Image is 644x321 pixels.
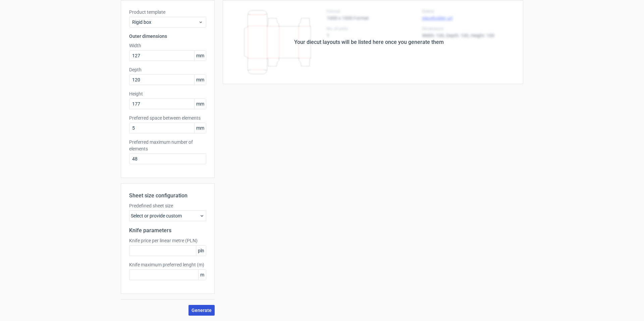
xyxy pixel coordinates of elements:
label: Preferred space between elements [129,115,206,121]
h3: Outer dimensions [129,33,206,40]
label: Preferred maximum number of elements [129,139,206,152]
div: Your diecut layouts will be listed here once you generate them [294,38,444,46]
label: Knife maximum preferred lenght (m) [129,261,206,268]
span: mm [194,75,206,85]
h2: Sheet size configuration [129,192,206,200]
button: Generate [189,305,215,316]
span: m [198,270,206,280]
span: mm [194,51,206,61]
label: Width [129,42,206,49]
label: Height [129,90,206,97]
span: mm [194,123,206,133]
span: pln [196,246,206,256]
span: Rigid box [132,19,198,25]
span: mm [194,99,206,109]
label: Knife price per linear metre (PLN) [129,237,206,244]
h2: Knife parameters [129,227,206,235]
label: Product template [129,9,206,15]
label: Depth [129,66,206,73]
div: Select or provide custom [129,210,206,221]
label: Predefined sheet size [129,202,206,209]
span: Generate [192,308,212,313]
